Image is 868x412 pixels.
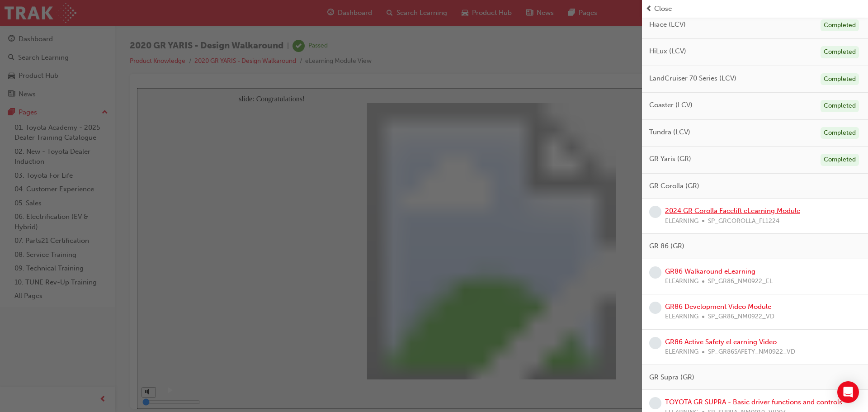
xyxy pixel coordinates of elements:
[708,312,774,322] span: SP_GR86_NM0922_VD
[649,206,661,218] span: learningRecordVerb_NONE-icon
[649,397,661,409] span: learningRecordVerb_NONE-icon
[649,372,694,383] span: GR Supra (GR)
[821,19,859,32] div: Completed
[665,267,755,275] a: GR86 Walkaround eLearning
[659,291,700,321] nav: slide navigation
[708,347,795,357] span: SP_GR86SAFETY_NM0922_VD
[654,4,672,14] span: Close
[649,19,686,30] span: Hiace (LCV)
[665,276,698,287] span: ELEARNING
[649,127,690,137] span: Tundra (LCV)
[649,154,691,164] span: GR Yaris (GR)
[659,299,676,313] button: previous
[649,337,661,349] span: learningRecordVerb_NONE-icon
[23,291,654,321] div: playback controls
[821,127,859,139] div: Completed
[649,241,684,251] span: GR 86 (GR)
[23,298,38,314] button: play/pause
[649,100,693,110] span: Coaster (LCV)
[5,291,18,321] div: misc controls
[665,216,698,227] span: ELEARNING
[665,312,698,322] span: ELEARNING
[649,73,736,84] span: LandCruiser 70 Series (LCV)
[821,100,859,112] div: Completed
[665,347,698,357] span: ELEARNING
[837,381,859,403] div: Open Intercom Messenger
[665,207,800,215] a: 2024 GR Corolla Facelift eLearning Module
[646,4,652,14] span: prev-icon
[649,266,661,279] span: learningRecordVerb_NONE-icon
[821,154,859,166] div: Completed
[649,181,699,191] span: GR Corolla (GR)
[708,276,773,287] span: SP_GR86_NM0922_EL
[665,303,771,311] a: GR86 Development Video Module
[680,299,701,313] button: submit
[708,216,779,227] span: SP_GRCOROLLA_FL1224
[5,310,64,317] input: volume
[646,4,864,14] button: prev-iconClose
[665,338,777,346] a: GR86 Active Safety eLearning Video
[5,299,19,309] button: volume
[649,302,661,314] span: learningRecordVerb_NONE-icon
[649,46,686,57] span: HiLux (LCV)
[821,46,859,58] div: Completed
[821,73,859,85] div: Completed
[665,398,842,406] a: TOYOTA GR SUPRA - Basic driver functions and controls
